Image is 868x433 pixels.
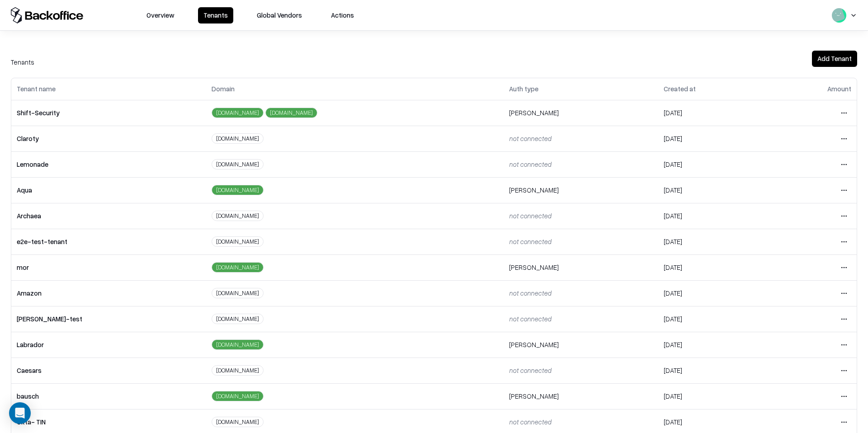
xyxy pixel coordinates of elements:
td: [DATE] [658,383,768,409]
button: Tenants [198,7,233,24]
div: [DOMAIN_NAME] [212,391,264,401]
span: [PERSON_NAME] [509,392,559,400]
td: Shift-Security [11,100,206,126]
td: Archaea [11,203,206,229]
button: Actions [325,7,359,24]
td: Lemonade [11,151,206,177]
td: [DATE] [658,280,768,306]
td: e2e-test-tenant [11,229,206,254]
span: [PERSON_NAME] [509,108,559,117]
td: Aqua [11,177,206,203]
div: [DOMAIN_NAME] [212,108,264,118]
div: [DOMAIN_NAME] [212,262,264,273]
td: [PERSON_NAME]-test [11,306,206,332]
td: [DATE] [658,229,768,254]
td: Amazon [11,280,206,306]
div: [DOMAIN_NAME] [265,108,317,118]
td: [DATE] [658,177,768,203]
button: Add Tenant [812,51,857,67]
span: not connected [509,134,551,142]
th: Amount [768,78,857,100]
td: Claroty [11,126,206,151]
td: [DATE] [658,254,768,280]
td: bausch [11,383,206,409]
span: [PERSON_NAME] [509,340,559,348]
td: [DATE] [658,126,768,151]
button: Overview [141,7,180,24]
div: [DOMAIN_NAME] [212,339,264,350]
div: [DOMAIN_NAME] [212,133,264,144]
td: Labrador [11,332,206,358]
th: Tenant name [11,78,206,100]
div: Tenants [11,57,34,67]
div: [DOMAIN_NAME] [212,417,264,427]
td: [DATE] [658,100,768,126]
td: [DATE] [658,203,768,229]
div: [DOMAIN_NAME] [212,185,264,195]
span: not connected [509,160,551,168]
div: [DOMAIN_NAME] [212,236,264,247]
div: [DOMAIN_NAME] [212,314,264,324]
div: [DOMAIN_NAME] [212,365,264,376]
td: mor [11,254,206,280]
div: [DOMAIN_NAME] [212,211,264,221]
span: not connected [509,366,551,374]
div: Open Intercom Messenger [9,402,31,424]
th: Created at [658,78,768,100]
span: not connected [509,237,551,245]
td: [DATE] [658,358,768,383]
button: Global Vendors [251,7,307,24]
div: [DOMAIN_NAME] [212,159,264,169]
th: Auth type [504,78,658,100]
span: not connected [509,418,551,426]
span: not connected [509,212,551,220]
span: [PERSON_NAME] [509,186,559,194]
span: [PERSON_NAME] [509,263,559,271]
th: Domain [206,78,504,100]
td: [DATE] [658,332,768,358]
div: [DOMAIN_NAME] [212,288,264,298]
td: [DATE] [658,151,768,177]
td: Caesars [11,358,206,383]
span: not connected [509,315,551,323]
span: not connected [509,289,551,297]
td: [DATE] [658,306,768,332]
